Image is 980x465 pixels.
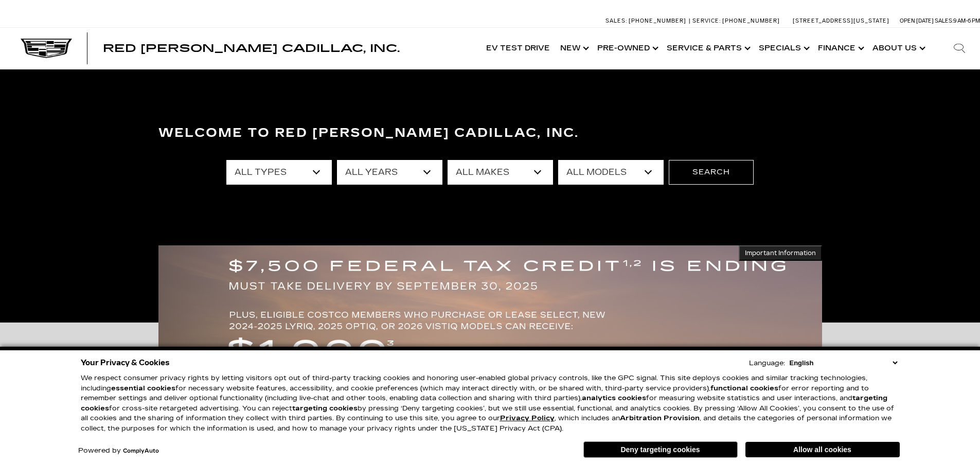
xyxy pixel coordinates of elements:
[592,28,662,69] a: Pre-Owned
[103,42,400,55] span: Red [PERSON_NAME] Cadillac, Inc.
[953,17,980,24] span: 9 AM-6 PM
[669,160,754,185] button: Search
[555,28,592,69] a: New
[500,414,555,422] a: Privacy Policy
[722,17,780,24] span: [PHONE_NUMBER]
[754,28,813,69] a: Specials
[692,17,721,24] span: Service:
[158,123,822,144] h3: Welcome to Red [PERSON_NAME] Cadillac, Inc.
[558,160,664,185] select: Filter by model
[111,384,175,392] strong: essential cookies
[583,441,738,458] button: Deny targeting cookies
[662,28,754,69] a: Service & Parts
[620,414,700,422] strong: Arbitration Provision
[749,360,785,367] div: Language:
[292,404,358,413] strong: targeting cookies
[81,355,170,370] span: Your Privacy & Cookies
[81,394,887,413] strong: targeting cookies
[337,160,442,185] select: Filter by year
[900,17,934,24] span: Open [DATE]
[582,394,646,402] strong: analytics cookies
[710,384,778,392] strong: functional cookies
[103,43,400,53] a: Red [PERSON_NAME] Cadillac, Inc.
[78,448,159,454] div: Powered by
[793,17,889,24] a: [STREET_ADDRESS][US_STATE]
[935,17,953,24] span: Sales:
[689,18,782,24] a: Service: [PHONE_NUMBER]
[226,160,332,185] select: Filter by type
[21,39,72,58] img: Cadillac Dark Logo with Cadillac White Text
[739,245,822,261] button: Important Information
[745,442,900,457] button: Allow all cookies
[629,17,686,24] span: [PHONE_NUMBER]
[123,448,159,454] a: ComplyAuto
[448,160,553,185] select: Filter by make
[787,358,900,368] select: Language Select
[867,28,929,69] a: About Us
[605,17,627,24] span: Sales:
[481,28,555,69] a: EV Test Drive
[813,28,867,69] a: Finance
[745,249,816,257] span: Important Information
[605,18,689,24] a: Sales: [PHONE_NUMBER]
[81,373,900,434] p: We respect consumer privacy rights by letting visitors opt out of third-party tracking cookies an...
